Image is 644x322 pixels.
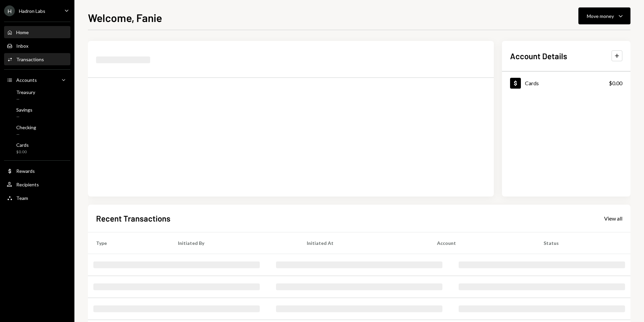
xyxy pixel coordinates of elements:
div: Rewards [16,168,35,174]
div: Home [16,29,29,35]
a: View all [604,214,622,222]
div: Accounts [16,77,37,83]
div: Move money [587,13,614,20]
div: — [16,96,35,102]
th: Account [429,232,535,254]
div: — [16,132,36,137]
th: Status [535,232,630,254]
div: Treasury [16,89,35,95]
div: Hadron Labs [19,8,45,14]
div: $0.00 [609,79,622,87]
div: Team [16,195,28,201]
a: Cards$0.00 [4,140,70,156]
a: Savings— [4,105,70,121]
a: Recipients [4,178,70,190]
div: $0.00 [16,149,29,155]
div: View all [604,215,622,222]
a: Transactions [4,53,70,65]
th: Type [88,232,170,254]
div: Checking [16,124,36,130]
th: Initiated At [299,232,429,254]
div: Recipients [16,182,39,187]
a: Treasury— [4,87,70,103]
div: Savings [16,107,32,113]
h1: Welcome, Fanie [88,11,162,24]
button: Move money [578,7,630,24]
div: Inbox [16,43,28,49]
a: Cards$0.00 [502,72,630,94]
a: Checking— [4,122,70,139]
a: Accounts [4,74,70,86]
a: Inbox [4,40,70,52]
h2: Account Details [510,50,567,62]
a: Team [4,192,70,204]
h2: Recent Transactions [96,213,170,224]
div: — [16,114,32,120]
div: Cards [525,80,539,86]
div: Cards [16,142,29,148]
div: Transactions [16,56,44,62]
div: H [4,5,15,16]
a: Home [4,26,70,38]
th: Initiated By [170,232,299,254]
a: Rewards [4,165,70,177]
